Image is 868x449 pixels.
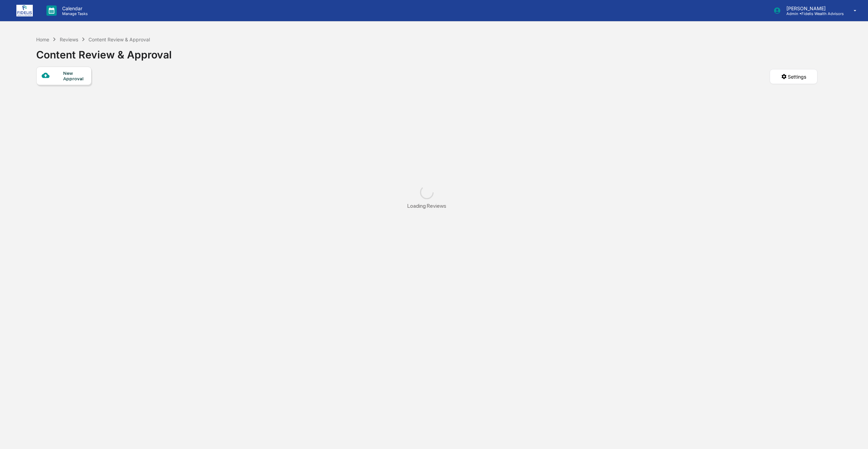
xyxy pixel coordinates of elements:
p: Calendar [57,5,91,11]
div: Content Review & Approval [88,37,150,42]
p: Admin • Fidelis Wealth Advisors [781,11,844,16]
img: logo [16,5,33,16]
button: Settings [770,69,817,84]
div: Loading Reviews [407,203,446,209]
p: Manage Tasks [57,11,91,16]
div: Reviews [60,37,78,42]
p: [PERSON_NAME] [781,5,844,11]
div: Home [36,37,49,42]
div: Content Review & Approval [36,43,172,61]
div: New Approval [63,70,86,81]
